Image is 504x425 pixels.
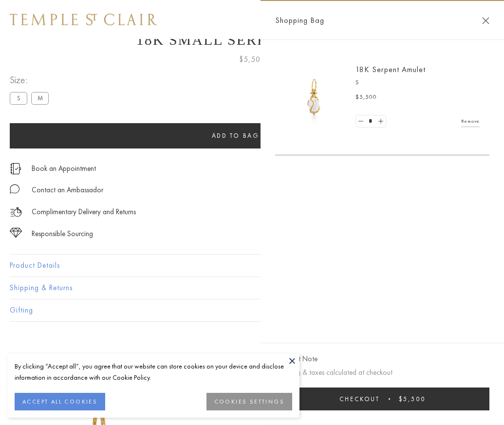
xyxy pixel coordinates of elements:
[15,361,292,383] div: By clicking “Accept all”, you agree that our website can store cookies on your device and disclos...
[285,68,343,127] img: P51836-E11SERPPV
[355,64,426,74] a: 18K Serpent Amulet
[356,115,366,128] a: Set quantity to 0
[275,353,317,365] button: Add Gift Note
[375,115,385,128] a: Set quantity to 2
[10,206,22,218] img: icon_delivery.svg
[15,393,105,410] button: ACCEPT ALL COOKIES
[206,393,292,410] button: COOKIES SETTINGS
[32,163,96,174] a: Book an Appointment
[32,184,103,196] div: Contact an Ambassador
[482,17,489,24] button: Close Shopping Bag
[355,78,480,88] p: S
[212,131,260,140] span: Add to bag
[10,14,157,25] img: Temple St. Clair
[32,228,93,240] div: Responsible Sourcing
[10,255,494,277] button: Product Details
[10,123,461,148] button: Add to bag
[355,92,377,102] span: $5,500
[239,53,265,66] span: $5,500
[32,206,136,218] p: Complimentary Delivery and Returns
[461,116,480,127] a: Remove
[10,184,19,194] img: MessageIcon-01_2.svg
[275,388,489,410] button: Checkout $5,500
[10,32,494,48] h1: 18K Small Serpent Amulet
[10,277,494,299] button: Shipping & Returns
[31,92,49,104] label: M
[339,395,380,403] span: Checkout
[10,163,21,174] img: icon_appointment.svg
[10,72,53,88] span: Size:
[275,14,324,27] span: Shopping Bag
[10,299,494,321] button: Gifting
[275,367,489,379] p: Shipping & taxes calculated at checkout
[10,92,27,104] label: S
[10,228,22,238] img: icon_sourcing.svg
[399,395,426,403] span: $5,500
